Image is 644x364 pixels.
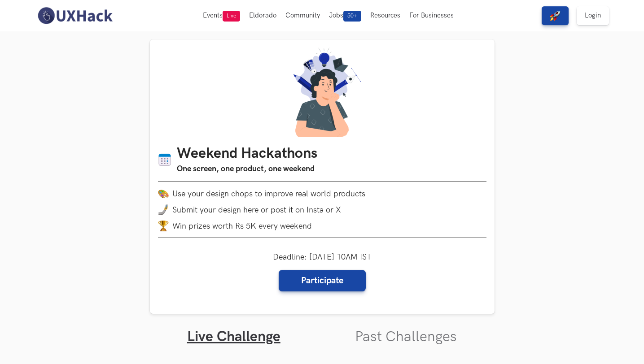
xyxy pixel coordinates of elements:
li: Win prizes worth Rs 5K every weekend [158,221,486,231]
span: Submit your design here or post it on Insta or X [172,205,341,215]
img: UXHack-logo.png [35,6,115,25]
img: palette.png [158,188,169,199]
img: A designer thinking [279,48,365,137]
img: Calendar icon [158,153,171,167]
ul: Tabs Interface [150,314,495,346]
span: 50+ [343,11,361,22]
li: Use your design chops to improve real world products [158,188,486,199]
img: mobile-in-hand.png [158,204,169,215]
a: Login [577,6,609,25]
a: Live Challenge [187,328,280,346]
h1: Weekend Hackathons [177,145,317,163]
img: rocket [550,10,561,21]
span: Live [223,11,240,22]
a: Participate [279,270,366,291]
h3: One screen, one product, one weekend [177,163,317,175]
img: trophy.png [158,221,169,231]
div: Deadline: [DATE] 10AM IST [273,252,372,291]
a: Past Challenges [355,328,457,346]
